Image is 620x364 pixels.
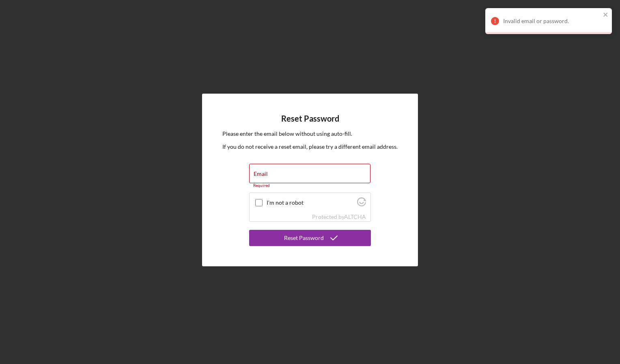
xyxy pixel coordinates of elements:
button: close [603,11,609,19]
a: Visit Altcha.org [357,201,366,208]
button: Reset Password [249,230,371,246]
div: Invalid email or password. [503,18,601,24]
label: Email [254,171,268,177]
a: Visit Altcha.org [344,213,366,220]
div: Protected by [312,214,366,220]
label: I'm not a robot [267,199,355,206]
h4: Reset Password [281,114,339,123]
p: If you do not receive a reset email, please try a different email address. [222,142,398,151]
div: Required [249,183,371,188]
div: Reset Password [284,230,324,246]
p: Please enter the email below without using auto-fill. [222,129,398,138]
